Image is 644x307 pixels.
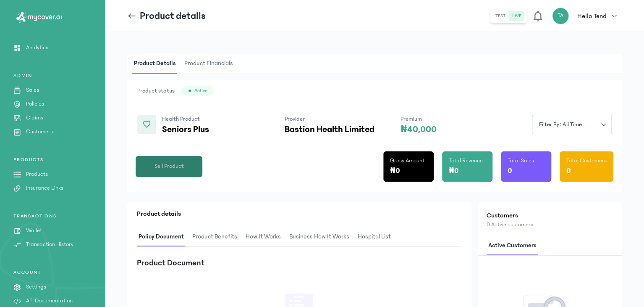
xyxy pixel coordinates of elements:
div: TA [552,8,569,24]
p: Hello Tend [577,11,607,21]
p: Seniors Plus [162,124,259,135]
button: Business How It Works [288,227,356,247]
button: Product Benefits [191,227,244,247]
p: Total Revenue [449,156,483,165]
button: Sell Product [136,156,202,177]
span: How It Works [244,227,283,247]
span: Product status [137,87,175,95]
button: test [492,11,509,21]
span: Policy Document [137,227,186,247]
button: live [509,11,525,21]
span: Product Benefits [191,227,239,247]
button: hospital List [356,227,398,247]
span: Active [194,87,207,94]
span: Sell Product [154,162,184,171]
p: Analytics [26,43,48,52]
p: Insurance Links [26,184,63,193]
p: Sales [26,86,39,95]
h2: Customers [487,210,613,220]
span: Health Product [162,116,200,122]
p: Transaction History [26,240,73,249]
p: Product details [137,209,462,219]
p: Customers [26,127,53,136]
span: hospital List [356,227,393,247]
p: API Documentation [26,296,73,305]
button: Filter by: all time [532,115,612,134]
p: ₦0 [449,165,459,177]
p: ₦0 [390,165,400,177]
p: Wallet [26,226,42,235]
p: Settings [26,283,46,291]
p: Product details [140,9,206,23]
span: Product Details [132,54,178,74]
span: Provider [285,116,305,122]
span: Product Financials [183,54,235,74]
p: 0 [566,165,571,177]
span: Active customers [487,236,538,256]
p: 0 Active customers [487,220,613,229]
button: Active customers [487,236,543,256]
p: Total Sales [508,156,534,165]
p: Policies [26,100,44,109]
button: TAHello Tend [552,8,622,24]
p: Claims [26,114,43,122]
button: Policy Document [137,227,191,247]
button: Product Financials [183,54,240,74]
p: 0 [508,165,512,177]
span: Business How It Works [288,227,351,247]
h3: Product Document [137,257,204,269]
p: Products [26,170,48,179]
span: Premium [401,116,422,122]
p: Total Customers [566,156,607,165]
p: ₦40,000 [401,124,436,135]
p: Bastion Health Limited [285,124,374,135]
button: How It Works [244,227,288,247]
span: Filter by: all time [534,120,587,129]
p: Gross Amount [390,156,424,165]
button: Product Details [132,54,183,74]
